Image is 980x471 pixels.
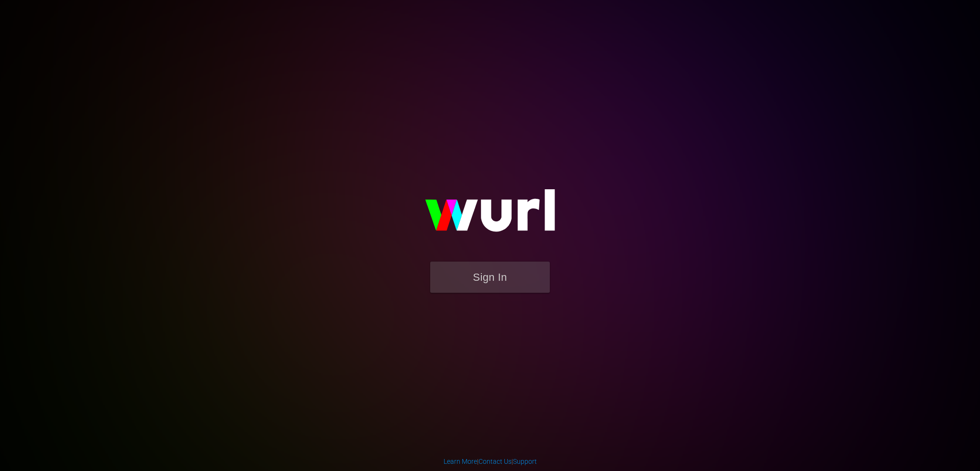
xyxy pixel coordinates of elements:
button: Sign In [430,262,550,293]
a: Support [513,458,537,465]
a: Learn More [444,458,477,465]
img: wurl-logo-on-black-223613ac3d8ba8fe6dc639794a292ebdb59501304c7dfd60c99c58986ef67473.svg [394,169,586,262]
a: Contact Us [479,458,512,465]
div: | | [444,457,537,466]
